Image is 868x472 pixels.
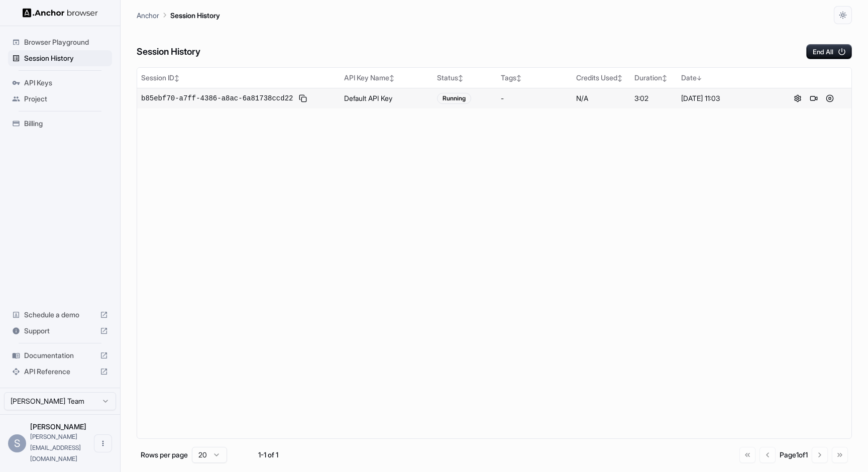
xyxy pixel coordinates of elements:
[8,115,112,132] div: Billing
[174,74,179,82] span: ↕
[662,74,667,82] span: ↕
[437,73,493,83] div: Status
[24,326,96,336] span: Support
[24,78,108,88] span: API Keys
[24,350,96,361] span: Documentation
[681,73,772,83] div: Date
[681,93,772,103] div: [DATE] 11:03
[697,74,702,82] span: ↓
[8,75,112,91] div: API Keys
[8,307,112,323] div: Schedule a demo
[8,50,112,66] div: Session History
[458,74,463,82] span: ↕
[516,74,521,82] span: ↕
[24,94,108,104] span: Project
[340,88,433,108] td: Default API Key
[617,74,622,82] span: ↕
[30,433,81,462] span: sophia@rye.com
[8,34,112,50] div: Browser Playground
[8,434,26,452] div: S
[437,93,471,104] div: Running
[576,73,626,83] div: Credits Used
[24,310,96,320] span: Schedule a demo
[137,10,220,21] nav: breadcrumb
[806,44,852,59] button: End All
[24,37,108,47] span: Browser Playground
[576,93,626,103] div: N/A
[501,93,568,103] div: -
[23,8,98,18] img: Anchor Logo
[243,450,293,460] div: 1-1 of 1
[501,73,568,83] div: Tags
[8,323,112,339] div: Support
[8,364,112,380] div: API Reference
[94,434,112,452] button: Open menu
[141,73,336,83] div: Session ID
[24,367,96,377] span: API Reference
[24,119,108,129] span: Billing
[8,91,112,107] div: Project
[389,74,394,82] span: ↕
[24,53,108,63] span: Session History
[137,10,159,21] p: Anchor
[137,45,200,59] h6: Session History
[8,347,112,364] div: Documentation
[634,93,674,103] div: 3:02
[780,450,808,460] div: Page 1 of 1
[344,73,429,83] div: API Key Name
[30,422,86,431] span: Sophia Willows
[170,10,220,21] p: Session History
[141,450,188,460] p: Rows per page
[141,93,293,103] span: b85ebf70-a7ff-4386-a8ac-6a81738ccd22
[634,73,674,83] div: Duration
